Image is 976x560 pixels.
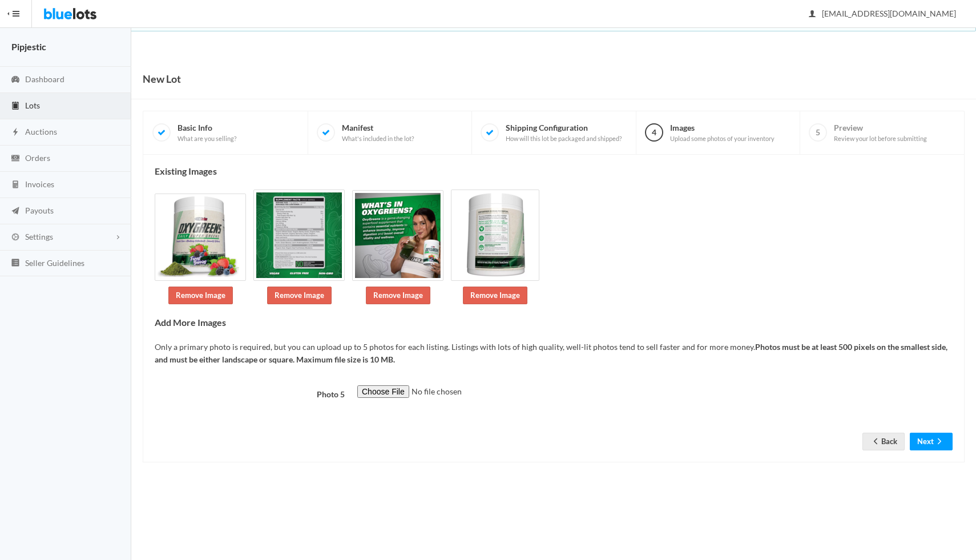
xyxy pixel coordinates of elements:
p: Only a primary photo is required, but you can upload up to 5 photos for each listing. Listings wi... [155,341,953,366]
a: Remove Image [366,287,430,304]
span: Invoices [25,179,54,189]
a: Remove Image [168,287,233,304]
span: What's included in the lot? [342,135,414,143]
ion-icon: person [806,9,818,20]
span: How will this lot be packaged and shipped? [506,135,622,143]
ion-icon: cash [10,154,21,164]
span: Lots [25,100,40,110]
span: Auctions [25,127,57,136]
span: Preview [834,123,927,143]
h1: New Lot [143,70,181,87]
a: arrow backBack [862,433,905,450]
span: Manifest [342,123,414,143]
span: Basic Info [178,123,236,143]
span: Dashboard [25,74,64,84]
span: Upload some photos of your inventory [670,135,775,143]
img: 8b73fcb4-0598-4284-a81f-76f5790f586f-1755714299.png [155,194,246,281]
ion-icon: flash [10,127,21,138]
ion-icon: arrow forward [934,437,945,448]
span: 4 [645,123,663,142]
span: Seller Guidelines [25,258,84,268]
span: Settings [25,232,53,241]
ion-icon: calculator [10,180,21,191]
img: a3158447-3466-40fc-95fb-2f733215981c-1755714300.png [352,190,443,281]
span: Images [670,123,775,143]
ion-icon: speedometer [10,75,21,86]
span: What are you selling? [178,135,236,143]
h4: Existing Images [155,166,953,176]
button: Nextarrow forward [910,433,953,450]
img: 92d2d114-234a-47a7-911e-6efb77b0b0b0-1755714299.png [253,190,345,281]
strong: Pipjestic [11,41,46,52]
ion-icon: arrow back [870,437,881,448]
ion-icon: list box [10,258,21,269]
ion-icon: paper plane [10,206,21,217]
a: Remove Image [267,287,332,304]
a: Remove Image [463,287,527,304]
img: 12a883b4-61bc-420f-967e-4f561188bc42-1755714301.png [451,190,539,281]
ion-icon: cog [10,232,21,243]
h4: Add More Images [155,317,953,328]
span: Shipping Configuration [506,123,622,143]
span: Orders [25,153,50,163]
span: Review your lot before submitting [834,135,927,143]
label: Photo 5 [148,385,351,401]
span: 5 [809,123,827,142]
span: [EMAIL_ADDRESS][DOMAIN_NAME] [809,9,956,18]
ion-icon: clipboard [10,101,21,112]
span: Payouts [25,206,54,215]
